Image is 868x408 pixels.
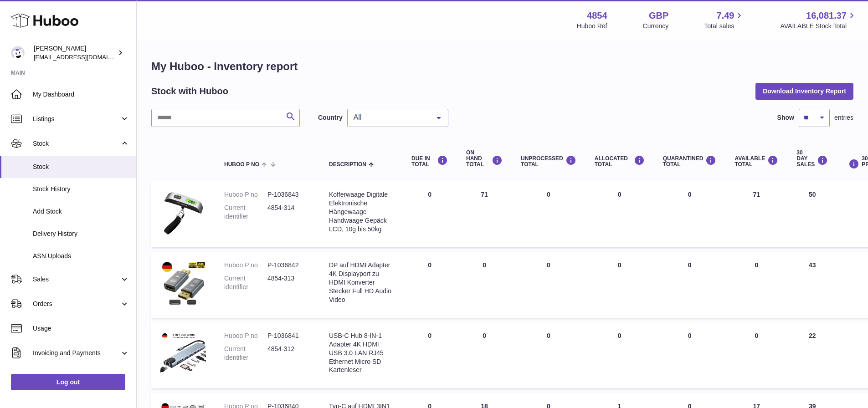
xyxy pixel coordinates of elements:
span: Add Stock [33,207,129,216]
span: 0 [688,332,692,339]
td: 0 [457,252,512,318]
span: Invoicing and Payments [33,349,120,357]
dd: 4854-313 [267,274,311,291]
label: Show [777,113,794,122]
dt: Huboo P no [224,190,267,199]
td: 0 [725,322,787,388]
td: 0 [457,322,512,388]
span: Listings [33,115,120,123]
td: 0 [402,252,457,318]
div: UNPROCESSED Total [521,155,576,168]
td: 0 [512,181,586,247]
span: 0 [688,191,692,198]
dt: Huboo P no [224,331,267,340]
span: Description [329,162,366,168]
dd: P-1036842 [267,261,311,270]
a: Log out [11,374,125,390]
td: 0 [512,322,586,388]
dd: 4854-312 [267,345,311,362]
span: 16,081.37 [806,10,847,22]
div: AVAILABLE Total [734,155,778,168]
td: 0 [586,252,654,318]
img: internalAdmin-4854@internal.huboo.com [11,46,25,60]
span: ASN Uploads [33,252,129,260]
img: product image [160,190,206,236]
dt: Current identifier [224,274,267,291]
div: 30 DAY SALES [796,150,828,168]
span: Usage [33,324,129,333]
span: Orders [33,300,120,308]
div: ALLOCATED Total [595,155,645,168]
dd: 4854-314 [267,204,311,221]
td: 0 [586,181,654,247]
td: 43 [787,252,837,318]
td: 0 [402,322,457,388]
td: 0 [402,181,457,247]
span: Delivery History [33,229,129,238]
button: Download Inventory Report [755,83,853,99]
div: QUARANTINED Total [663,155,717,168]
a: 16,081.37 AVAILABLE Stock Total [780,10,857,31]
span: 7.49 [717,10,734,22]
span: Stock [33,139,120,148]
span: Huboo P no [224,162,259,168]
span: Sales [33,275,120,284]
span: AVAILABLE Stock Total [780,22,857,31]
span: Total sales [704,22,745,31]
span: entries [834,113,853,122]
td: 0 [725,252,787,318]
div: [PERSON_NAME] [34,44,116,61]
td: 22 [787,322,837,388]
div: Kofferwaage Digitale Elektronische Hängewaage Handwaage Gepäck LCD, 10g bis 50kg [329,190,393,233]
span: Stock [33,163,129,171]
div: Currency [643,22,669,31]
span: [EMAIL_ADDRESS][DOMAIN_NAME] [34,53,134,61]
dd: P-1036843 [267,190,311,199]
td: 0 [512,252,586,318]
div: USB-C Hub 8-IN-1 Adapter 4K HDMI USB 3.0 LAN RJ45 Ethernet Micro SD Kartenleser [329,331,393,374]
td: 71 [725,181,787,247]
span: My Dashboard [33,90,129,99]
div: ON HAND Total [466,150,503,168]
div: Huboo Ref [577,22,607,31]
label: Country [318,113,343,122]
a: 7.49 Total sales [704,10,745,31]
div: DP auf HDMI Adapter 4K Displayport zu HDMI Konverter Stecker Full HD Audio Video [329,261,393,304]
strong: GBP [649,10,668,22]
div: DUE IN TOTAL [411,155,448,168]
span: All [351,113,430,122]
span: 0 [688,261,692,269]
dt: Huboo P no [224,261,267,270]
h1: My Huboo - Inventory report [151,59,853,74]
td: 50 [787,181,837,247]
dt: Current identifier [224,204,267,221]
strong: 4854 [587,10,607,22]
img: product image [160,261,206,306]
dd: P-1036841 [267,331,311,340]
img: product image [160,331,206,377]
span: Stock History [33,185,129,194]
td: 71 [457,181,512,247]
dt: Current identifier [224,345,267,362]
h2: Stock with Huboo [151,85,228,97]
td: 0 [586,322,654,388]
